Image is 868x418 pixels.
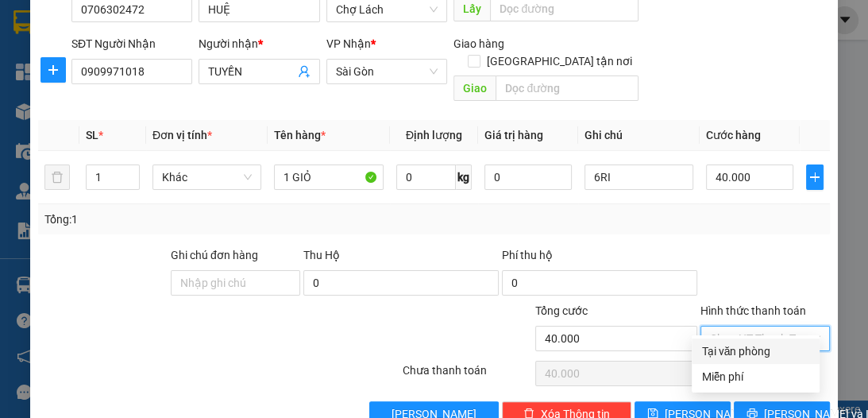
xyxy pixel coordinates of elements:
input: Ghi Chú [584,164,693,190]
span: Thu Hộ [303,249,340,261]
div: SĐT Người Nhận [71,35,192,52]
span: SL [86,129,98,141]
div: Miễn phí [701,368,810,385]
label: Ghi chú đơn hàng [171,249,258,261]
span: Tổng cước [535,304,588,317]
span: plus [807,171,823,184]
div: Phí thu hộ [502,246,697,270]
span: Giao hàng [453,37,504,50]
span: user-add [298,65,311,78]
div: Tổng: 1 [44,211,337,228]
span: plus [41,64,65,76]
span: Giao [453,75,496,101]
button: plus [41,57,66,83]
span: VP Nhận [326,37,371,50]
div: Tại văn phòng [701,343,810,360]
span: Khác [162,165,252,189]
input: Ghi chú đơn hàng [171,270,300,296]
label: Hình thức thanh toán [700,304,806,317]
span: Đơn vị tính [152,129,212,141]
input: 0 [484,164,572,190]
div: Người nhận [199,35,319,52]
span: [GEOGRAPHIC_DATA] tận nơi [480,52,638,70]
th: Ghi chú [578,120,700,151]
span: Sài Gòn [336,60,438,83]
button: delete [44,164,70,190]
div: Chưa thanh toán [401,362,534,389]
span: Tên hàng [274,129,326,141]
span: Định lượng [406,129,462,141]
input: VD: Bàn, Ghế [274,164,383,190]
button: plus [806,164,824,190]
span: kg [456,164,472,190]
input: Dọc đường [496,75,638,101]
span: Giá trị hàng [484,129,543,141]
span: Cước hàng [706,129,761,141]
